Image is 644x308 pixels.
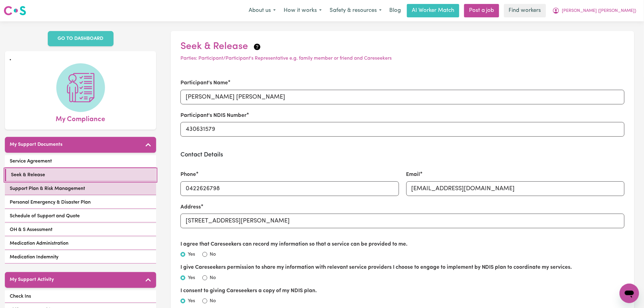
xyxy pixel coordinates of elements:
a: Schedule of Support and Quote [5,210,156,222]
a: Blog [386,4,404,17]
img: Careseekers logo [4,5,26,16]
span: Support Plan & Risk Management [10,185,85,192]
a: Seek & Release [5,169,156,181]
a: Medication Indemnity [5,251,156,264]
a: Find workers [504,4,546,17]
button: My Support Documents [5,137,156,153]
a: Medication Administration [5,237,156,250]
span: Medication Indemnity [10,254,58,261]
a: GO TO DASHBOARD [48,31,114,46]
span: Personal Emergency & Disaster Plan [10,199,91,206]
span: My Compliance [56,112,105,125]
button: Safety & resources [326,4,386,17]
label: Email [406,171,420,179]
label: I agree that Careseekers can record my information so that a service can be provided to me. [180,240,408,248]
a: Careseekers logo [4,4,26,18]
a: Support Plan & Risk Management [5,183,156,195]
label: No [210,251,216,258]
label: Phone [180,171,196,179]
a: Check Ins [5,290,156,303]
h5: My Support Activity [10,277,54,283]
label: No [210,274,216,282]
a: My Compliance [10,63,151,125]
label: Participant's Name [180,79,228,87]
h3: Contact Details [180,151,625,159]
label: Yes [188,251,195,258]
span: Medication Administration [10,240,68,247]
button: My Account [548,4,640,17]
label: I consent to giving Careseekers a copy of my NDIS plan. [180,287,317,295]
label: Participant's NDIS Number [180,112,247,120]
a: OH & S Assessment [5,224,156,236]
span: Service Agreement [10,158,52,165]
button: My Support Activity [5,272,156,288]
label: I give Careseekers permission to share my information with relevant service providers I choose to... [180,264,572,271]
p: Parties: Participant/Participant's Representative e.g. family member or friend and Careseekers [180,55,625,62]
span: Schedule of Support and Quote [10,212,80,220]
label: No [210,297,216,305]
a: Post a job [464,4,499,17]
h5: My Support Documents [10,142,62,148]
button: About us [245,4,280,17]
a: Service Agreement [5,155,156,168]
label: Yes [188,274,195,282]
iframe: Button to launch messaging window [620,284,639,303]
button: How it works [280,4,326,17]
label: Yes [188,297,195,305]
span: OH & S Assessment [10,226,52,233]
a: Personal Emergency & Disaster Plan [5,196,156,209]
span: [PERSON_NAME] ([PERSON_NAME]) [562,8,636,14]
span: Check Ins [10,293,31,300]
span: Seek & Release [11,171,45,179]
a: AI Worker Match [407,4,459,17]
label: Address [180,203,201,211]
h2: Seek & Release [180,41,625,52]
